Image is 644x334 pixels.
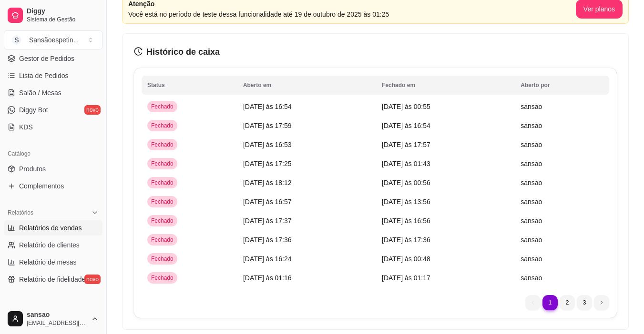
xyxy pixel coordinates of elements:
[521,141,542,148] span: sansao
[243,198,292,206] span: [DATE] às 16:57
[29,35,79,45] div: Sansãoespetin ...
[149,236,175,244] span: Fechado
[594,295,609,310] li: next page button
[382,236,430,244] span: [DATE] às 17:36
[243,141,292,148] span: [DATE] às 16:53
[149,274,175,282] span: Fechado
[521,236,542,244] span: sansao
[382,160,430,167] span: [DATE] às 01:43
[382,255,430,263] span: [DATE] às 00:48
[19,257,77,267] span: Relatório de mesas
[149,217,175,225] span: Fechado
[243,103,292,110] span: [DATE] às 16:54
[27,16,99,23] span: Sistema de Gestão
[542,295,558,310] li: pagination item 1 active
[382,198,430,206] span: [DATE] às 13:56
[27,311,87,319] span: sansao
[521,103,542,110] span: sansao
[521,179,542,187] span: sansao
[19,164,46,174] span: Produtos
[4,161,102,177] a: Produtos
[576,5,623,13] a: Ver planos
[149,160,175,167] span: Fechado
[521,217,542,225] span: sansao
[128,9,576,20] article: Você está no período de teste dessa funcionalidade até 19 de outubro de 2025 às 01:25
[382,103,430,110] span: [DATE] às 00:55
[4,119,102,135] a: KDS
[19,240,80,250] span: Relatório de clientes
[19,71,69,80] span: Lista de Pedidos
[243,122,292,129] span: [DATE] às 17:59
[4,178,102,194] a: Complementos
[243,179,292,187] span: [DATE] às 18:12
[149,179,175,187] span: Fechado
[4,237,102,253] a: Relatório de clientes
[382,122,430,129] span: [DATE] às 16:54
[4,220,102,236] a: Relatórios de vendas
[521,255,542,263] span: sansao
[577,295,592,310] li: pagination item 3
[521,290,614,315] nav: pagination navigation
[521,122,542,129] span: sansao
[4,85,102,100] a: Salão / Mesas
[149,141,175,148] span: Fechado
[149,122,175,129] span: Fechado
[19,275,85,284] span: Relatório de fidelidade
[382,217,430,225] span: [DATE] às 16:56
[142,76,237,95] th: Status
[8,209,33,216] span: Relatórios
[134,47,143,56] span: history
[4,4,102,27] a: DiggySistema de Gestão
[243,255,292,263] span: [DATE] às 16:24
[149,255,175,263] span: Fechado
[243,274,292,282] span: [DATE] às 01:16
[4,298,102,314] div: Gerenciar
[382,141,430,148] span: [DATE] às 17:57
[376,76,515,95] th: Fechado em
[243,217,292,225] span: [DATE] às 17:37
[19,88,61,98] span: Salão / Mesas
[134,45,617,59] h3: Histórico de caixa
[12,35,21,45] span: S
[382,274,430,282] span: [DATE] às 01:17
[19,122,33,132] span: KDS
[243,236,292,244] span: [DATE] às 17:36
[19,223,82,233] span: Relatórios de vendas
[521,160,542,167] span: sansao
[19,181,64,191] span: Complementos
[19,105,48,115] span: Diggy Bot
[515,76,609,95] th: Aberto por
[4,51,102,66] a: Gestor de Pedidos
[521,274,542,282] span: sansao
[19,54,74,63] span: Gestor de Pedidos
[4,307,102,330] button: sansao[EMAIL_ADDRESS][DOMAIN_NAME]
[4,30,102,49] button: Select a team
[4,255,102,270] a: Relatório de mesas
[4,68,102,83] a: Lista de Pedidos
[4,146,102,161] div: Catálogo
[149,103,175,110] span: Fechado
[4,102,102,118] a: Diggy Botnovo
[149,198,175,206] span: Fechado
[237,76,376,95] th: Aberto em
[27,319,87,327] span: [EMAIL_ADDRESS][DOMAIN_NAME]
[4,272,102,287] a: Relatório de fidelidadenovo
[382,179,430,187] span: [DATE] às 00:56
[521,198,542,206] span: sansao
[243,160,292,167] span: [DATE] às 17:25
[27,7,99,16] span: Diggy
[560,295,575,310] li: pagination item 2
